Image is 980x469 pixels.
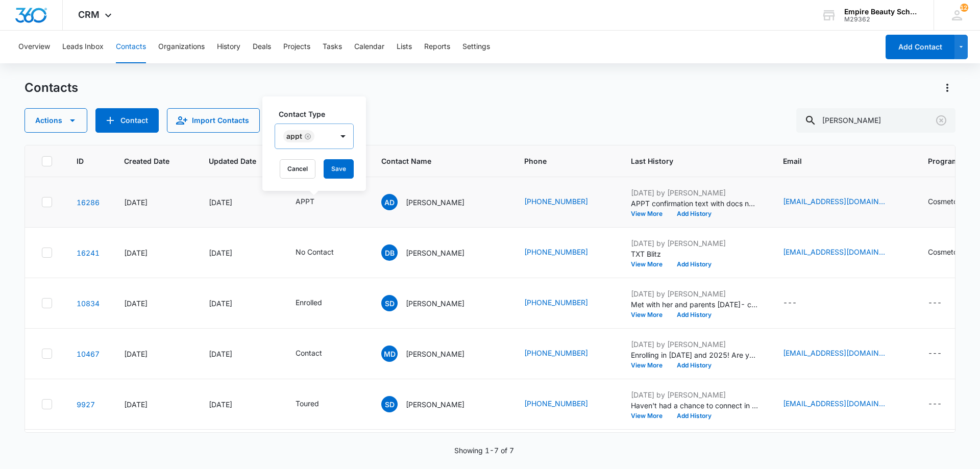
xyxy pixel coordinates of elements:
[524,246,588,257] a: [PHONE_NUMBER]
[406,349,464,359] p: [PERSON_NAME]
[631,312,670,318] button: View More
[783,196,903,208] div: Email - alexispaigedaly@gmail.com - Select to Edit Field
[124,156,169,166] span: Created Date
[928,398,942,410] div: ---
[960,4,968,12] div: notifications count
[524,348,606,360] div: Phone - (603) 213-8406 - Select to Edit Field
[381,396,398,412] span: SD
[124,248,184,258] div: [DATE]
[524,196,588,207] a: [PHONE_NUMBER]
[631,362,670,368] button: View More
[296,196,314,207] div: APPT
[928,297,960,309] div: Program of Interest - - Select to Edit Field
[524,156,592,166] span: Phone
[454,445,514,456] p: Showing 1-7 of 7
[302,133,311,140] div: Remove APPT
[296,246,334,257] div: No Contact
[670,261,719,267] button: Add History
[209,197,271,208] div: [DATE]
[670,413,719,419] button: Add History
[381,396,483,412] div: Contact Name - Sophie Daly - Select to Edit Field
[116,31,146,63] button: Contacts
[296,297,340,309] div: Contact Type - Enrolled - Select to Edit Field
[406,197,464,208] p: [PERSON_NAME]
[209,248,271,258] div: [DATE]
[124,399,184,410] div: [DATE]
[209,298,271,309] div: [DATE]
[844,16,919,23] div: account id
[77,249,100,257] a: Navigate to contact details page for Dalyse Baptiste
[933,112,949,129] button: Clear
[397,31,412,63] button: Lists
[280,159,315,179] button: Cancel
[783,196,885,207] a: [EMAIL_ADDRESS][DOMAIN_NAME]
[296,196,333,208] div: Contact Type - APPT - Select to Edit Field
[928,246,972,257] div: Cosmetology
[158,31,205,63] button: Organizations
[124,349,184,359] div: [DATE]
[77,350,100,358] a: Navigate to contact details page for Marissa Daly
[631,238,758,249] p: [DATE] by [PERSON_NAME]
[928,398,960,410] div: Program of Interest - - Select to Edit Field
[783,297,797,309] div: ---
[381,345,398,362] span: MD
[95,108,159,133] button: Add Contact
[631,288,758,299] p: [DATE] by [PERSON_NAME]
[783,156,889,166] span: Email
[78,9,100,20] span: CRM
[670,312,719,318] button: Add History
[928,348,960,360] div: Program of Interest - - Select to Edit Field
[783,246,903,259] div: Email - dalyse01@gmail.com - Select to Edit Field
[524,398,606,410] div: Phone - (603) 553-8909 - Select to Edit Field
[462,31,490,63] button: Settings
[960,4,968,12] span: 121
[296,398,319,409] div: Toured
[217,31,240,63] button: History
[253,31,271,63] button: Deals
[631,261,670,267] button: View More
[631,198,758,209] p: APPT confirmation text with docs needed and link/code to FAFSA
[631,299,758,310] p: Met with her and parents [DATE]- completed FAFSA- will set up second appt to finish TFP and get d...
[524,297,606,309] div: Phone - (603) 553-8909 - Select to Edit Field
[124,298,184,309] div: [DATE]
[124,197,184,208] div: [DATE]
[24,80,78,95] h1: Contacts
[77,299,100,308] a: Navigate to contact details page for Sophia Daly
[354,31,384,63] button: Calendar
[783,348,885,358] a: [EMAIL_ADDRESS][DOMAIN_NAME]
[844,8,919,16] div: account name
[324,159,354,179] button: Save
[24,108,87,133] button: Actions
[167,108,260,133] button: Import Contacts
[928,297,942,309] div: ---
[381,345,483,362] div: Contact Name - Marissa Daly - Select to Edit Field
[524,196,606,208] div: Phone - (603) 820-5314 - Select to Edit Field
[381,244,483,261] div: Contact Name - Dalyse Baptiste - Select to Edit Field
[524,246,606,259] div: Phone - 17743226341 - Select to Edit Field
[381,244,398,261] span: DB
[783,348,903,360] div: Email - marissad102114@gmail.com - Select to Edit Field
[381,156,485,166] span: Contact Name
[631,156,744,166] span: Last History
[631,413,670,419] button: View More
[296,398,337,410] div: Contact Type - Toured - Select to Edit Field
[939,80,955,96] button: Actions
[286,133,302,140] div: APPT
[406,399,464,410] p: [PERSON_NAME]
[381,194,483,210] div: Contact Name - Alexis Daly - Select to Edit Field
[424,31,450,63] button: Reports
[77,156,85,166] span: ID
[323,31,342,63] button: Tasks
[283,31,310,63] button: Projects
[381,194,398,210] span: AD
[631,389,758,400] p: [DATE] by [PERSON_NAME]
[783,398,885,409] a: [EMAIL_ADDRESS][DOMAIN_NAME]
[631,187,758,198] p: [DATE] by [PERSON_NAME]
[670,211,719,217] button: Add History
[886,35,954,59] button: Add Contact
[631,350,758,360] p: Enrolling in [DATE] and 2025! Are you looking to start a new and rewarding career in the new year?!
[209,399,271,410] div: [DATE]
[406,298,464,309] p: [PERSON_NAME]
[296,348,322,358] div: Contact
[524,398,588,409] a: [PHONE_NUMBER]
